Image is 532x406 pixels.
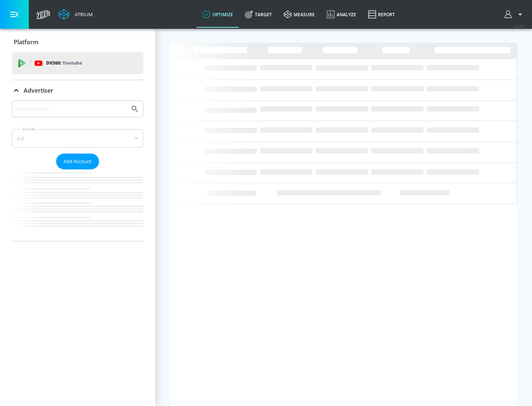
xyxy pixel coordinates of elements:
a: Atrium [58,9,93,20]
button: Add Account [56,154,99,169]
a: Report [362,1,401,28]
a: Analyze [321,1,362,28]
div: Advertiser [12,80,143,101]
label: Sort By [21,127,37,131]
div: A-Z [12,129,143,148]
span: Add Account [64,157,92,166]
a: measure [278,1,321,28]
div: Platform [12,32,143,52]
a: Target [239,1,278,28]
div: Atrium [72,11,93,18]
input: Search by name [15,104,127,114]
nav: list of Advertiser [12,169,143,241]
span: v 4.25.2 [514,24,525,28]
p: DV360: [46,59,82,67]
p: Youtube [62,59,82,67]
a: optimize [197,1,239,28]
div: DV360: Youtube [12,52,143,74]
p: Advertiser [24,86,53,94]
div: Advertiser [12,100,143,241]
p: Platform [14,38,38,46]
